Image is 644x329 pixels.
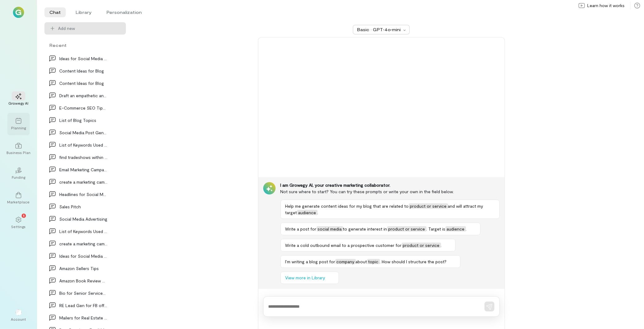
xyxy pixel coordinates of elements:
[280,272,339,284] button: View more in Library
[59,228,107,235] div: List of Keywords Used for Product Search
[59,216,107,222] div: Social Media Advertising
[12,175,25,180] div: Funding
[343,226,387,231] span: to generate interest in
[285,243,402,248] span: Write a cold outbound email to a prospective customer for
[59,240,107,247] div: create a marketing campaign for [PERSON_NAME] (A w…
[59,154,107,160] div: find tradeshows within 50 miles of [GEOGRAPHIC_DATA] for…
[446,226,466,231] span: audience
[7,162,30,185] a: Funding
[7,187,30,209] a: Marketplace
[285,259,335,264] span: I’m writing a blog post for
[59,55,107,62] div: Ideas for Social Media about Company or Product
[11,317,26,322] div: Account
[6,150,31,155] div: Business Plan
[402,243,441,248] span: product or service
[297,210,318,215] span: audience
[280,200,500,219] button: Help me generate content ideas for my blog that are related toproduct or serviceand will attract ...
[380,259,447,264] span: . How should I structure the post?
[409,203,448,209] span: product or service
[441,243,442,248] span: .
[59,68,107,74] div: Content Ideas for Blog
[59,129,107,136] div: Social Media Post Generation
[280,255,460,268] button: I’m writing a blog post forcompanyabouttopic. How should I structure the post?
[285,226,317,231] span: Write a post for
[7,113,30,135] a: Planning
[71,7,97,17] li: Library
[11,125,26,130] div: Planning
[59,92,107,99] div: Draft an empathetic and solution-oriented respons…
[59,179,107,185] div: create a marketing campaign with budget $1000 for…
[59,166,107,173] div: Email Marketing Campaign
[59,265,107,272] div: Amazon Sellers Tips
[466,226,467,231] span: .
[58,25,121,31] span: Add new
[280,239,455,252] button: Write a cold outbound email to a prospective customer forproduct or service.
[317,226,343,231] span: social media
[356,259,367,264] span: about
[426,226,446,231] span: . Target is
[59,253,107,259] div: Ideas for Social Media about Company or Product
[7,88,30,110] a: Growegy AI
[59,277,107,284] div: Amazon Book Review Strategies
[23,213,24,218] span: 1
[9,101,29,106] div: Growegy AI
[7,138,30,160] a: Business Plan
[587,2,625,9] span: Learn how it works
[7,304,30,327] div: Account
[367,259,380,264] span: topic
[102,7,147,17] li: Personalization
[44,42,126,48] div: Recent
[318,210,318,215] span: .
[285,275,325,281] span: View more in Library
[59,105,107,111] div: E-Commerce SEO Tips and Tricks
[59,203,107,210] div: Sales Pitch
[357,27,401,33] div: Basic · GPT‑4o‑mini
[44,7,66,17] li: Chat
[7,212,30,234] a: Settings
[59,302,107,309] div: RE Lead Gen for FB off Market
[335,259,356,264] span: company
[280,182,500,188] div: I am Growegy AI, your creative marketing collaborator.
[387,226,426,231] span: product or service
[59,80,107,86] div: Content Ideas for Blog
[280,223,480,235] button: Write a post forsocial mediato generate interest inproduct or service. Target isaudience.
[280,188,500,195] div: Not sure where to start? You can try these prompts or write your own in the field below.
[285,203,409,209] span: Help me generate content ideas for my blog that are related to
[59,117,107,123] div: List of Blog Topics
[59,314,107,321] div: Mailers for Real Estate Ideas
[59,290,107,296] div: Bio for Senior Services Company
[285,203,483,215] span: and will attract my target
[59,191,107,198] div: Headlines for Social Media Ads
[11,224,26,229] div: Settings
[7,199,30,204] div: Marketplace
[59,142,107,148] div: List of Keywords Used for Product Search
